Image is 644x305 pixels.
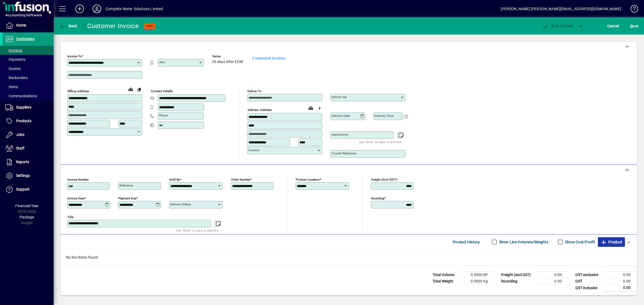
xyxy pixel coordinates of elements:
[601,238,622,246] span: Product
[5,76,28,80] span: Backorders
[67,54,82,58] mat-label: Invoice To
[3,169,54,183] a: Settings
[462,272,494,278] td: 0.0000 M³
[3,142,54,155] a: Staff
[332,133,348,136] mat-label: Instructions
[15,204,39,208] span: Financial Year
[542,24,573,28] span: ost & Email
[3,73,54,82] a: Backorders
[451,237,482,247] button: Product History
[147,24,153,28] span: NEW
[499,272,536,278] td: Freight (excl GST)
[605,278,637,285] td: 0.00
[3,183,54,196] a: Support
[212,60,243,64] span: 20 days after EOM
[87,22,139,30] div: Customer Invoice
[573,278,605,285] td: GST
[16,23,26,27] span: Home
[3,19,54,32] a: Home
[371,178,396,181] mat-label: Freight (excl GST)
[16,132,24,137] span: Jobs
[536,272,568,278] td: 0.00
[3,91,54,101] a: Communications
[598,237,625,247] button: Product
[248,148,259,152] mat-label: Country
[61,249,637,266] div: No line items found
[16,105,31,109] span: Suppliers
[5,66,21,71] span: Quotes
[430,278,462,285] td: Total Weight
[462,278,494,285] td: 0.0000 Kg
[3,114,54,128] a: Products
[359,139,401,145] mat-hint: Use 'Enter' to start a new line
[5,48,22,53] span: Invoices
[67,215,74,219] mat-label: Title
[16,160,29,164] span: Reports
[16,187,30,191] span: Support
[169,178,180,181] mat-label: Sold by
[573,272,605,278] td: GST exclusive
[20,215,34,219] span: Package
[231,178,250,181] mat-label: Order number
[135,85,144,94] button: Copy to Delivery address
[16,146,24,150] span: Staff
[105,5,163,13] div: Complete Water Solutions Limited
[332,95,346,99] mat-label: Deliver via
[54,21,83,31] app-page-header-button: Back
[606,21,620,31] button: Cancel
[501,5,621,13] div: [PERSON_NAME] [PERSON_NAME][EMAIL_ADDRESS][DOMAIN_NAME]
[212,55,244,58] span: Terms
[3,155,54,169] a: Reports
[3,55,54,64] a: Payments
[371,196,384,200] mat-label: Rounding
[607,22,619,30] span: Cancel
[16,37,34,41] span: Customers
[573,285,605,291] td: GST inclusive
[430,272,462,278] td: Total Volume
[453,238,480,246] span: Product History
[16,119,31,123] span: Products
[3,64,54,73] a: Quotes
[539,21,576,31] button: Post & Email
[3,101,54,114] a: Suppliers
[306,104,315,112] a: View on map
[67,178,89,181] mat-label: Invoice number
[88,4,105,14] button: Profile
[59,24,77,28] span: Back
[118,196,136,200] mat-label: Payment due
[58,21,79,31] button: Back
[315,104,324,113] button: Choose address
[630,22,638,30] span: ave
[605,285,637,291] td: 0.00
[3,82,54,91] a: Items
[71,4,88,14] button: Add
[176,227,218,233] mat-hint: Use 'Enter' to start a new line
[551,24,554,28] span: P
[3,46,54,55] a: Invoices
[332,151,356,155] mat-label: Courier Reference
[630,24,632,28] span: S
[170,202,191,206] mat-label: Delivery status
[159,114,168,117] mat-label: Phone
[5,57,25,62] span: Payments
[5,85,18,89] span: Items
[247,89,261,93] mat-label: Deliver To
[5,94,37,98] span: Communications
[126,85,135,94] a: View on map
[67,196,85,200] mat-label: Invoice date
[332,114,350,118] mat-label: Delivery date
[16,173,30,178] span: Settings
[498,239,548,245] label: Show Line Volumes/Weights
[375,114,393,118] mat-label: Delivery time
[629,21,640,31] button: Save
[627,1,637,18] a: Knowledge Base
[536,278,568,285] td: 0.00
[119,184,133,187] mat-label: Reference
[499,278,536,285] td: Rounding
[252,56,285,60] a: 2 unposted invoices
[564,239,595,245] label: Show Cost/Profit
[605,272,637,278] td: 0.00
[3,128,54,142] a: Jobs
[159,60,165,64] mat-label: Attn
[296,178,320,181] mat-label: Product location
